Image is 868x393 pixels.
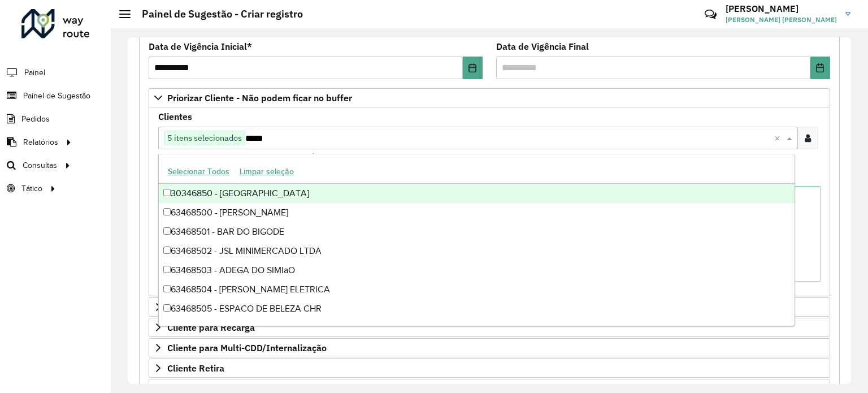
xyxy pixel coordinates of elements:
label: Clientes [158,110,192,123]
div: 63468509 - CLAYVER DOS [PERSON_NAME] SIL [159,318,795,338]
h3: [PERSON_NAME] [726,3,837,14]
a: Cliente para Multi-CDD/Internalização [149,338,830,357]
div: 30346850 - [GEOGRAPHIC_DATA] [159,184,795,203]
a: Contato Rápido [698,2,723,27]
div: 63468505 - ESPACO DE BELEZA CHR [159,299,795,318]
span: Pedidos [21,113,50,125]
span: Cliente Retira [167,364,224,373]
button: Limpar seleção [235,163,299,180]
div: Priorizar Cliente - Não podem ficar no buffer [149,107,830,296]
button: Selecionar Todos [163,163,235,180]
span: Painel de Sugestão [23,90,90,102]
span: Cliente para Recarga [167,323,255,332]
span: Priorizar Cliente - Não podem ficar no buffer [167,93,352,102]
button: Choose Date [810,57,830,79]
div: 63468503 - ADEGA DO SIMIaO [159,261,795,280]
button: Choose Date [463,57,483,79]
h2: Painel de Sugestão - Criar registro [131,8,303,20]
a: Priorizar Cliente - Não podem ficar no buffer [149,88,830,107]
div: 63468500 - [PERSON_NAME] [159,203,795,222]
label: Data de Vigência Final [496,40,589,53]
div: 63468501 - BAR DO BIGODE [159,222,795,241]
a: Cliente para Recarga [149,318,830,337]
div: 63468502 - JSL MINIMERCADO LTDA [159,241,795,261]
a: Preservar Cliente - Devem ficar no buffer, não roteirizar [149,297,830,317]
span: Relatórios [23,136,58,148]
div: 63468504 - [PERSON_NAME] ELETRICA [159,280,795,299]
span: Tático [21,183,42,195]
span: Clear all [774,131,784,145]
label: Data de Vigência Inicial [149,40,252,53]
span: [PERSON_NAME] [PERSON_NAME] [726,15,837,25]
span: Mapas Sugeridos: Placa-Cliente [167,384,300,393]
span: Painel [24,67,45,79]
span: Cliente para Multi-CDD/Internalização [167,343,327,352]
a: Cliente Retira [149,359,830,378]
span: Consultas [23,159,57,171]
span: 5 itens selecionados [164,131,245,145]
ng-dropdown-panel: Options list [158,154,795,326]
small: Clientes que não podem ficar no Buffer – Máximo 50 PDVS [158,152,364,162]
